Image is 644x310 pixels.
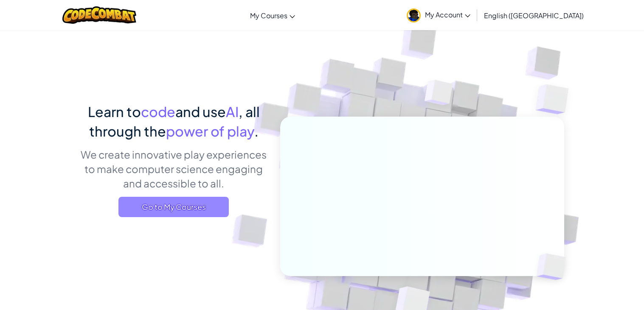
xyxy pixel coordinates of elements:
img: Overlap cubes [408,63,470,126]
span: My Account [425,10,470,19]
img: avatar [407,8,421,22]
a: English ([GEOGRAPHIC_DATA]) [480,4,588,27]
span: My Courses [250,11,287,20]
a: Go to My Courses [118,197,229,217]
span: code [141,103,175,120]
p: We create innovative play experiences to make computer science engaging and accessible to all. [80,147,267,190]
span: AI [226,103,239,120]
span: Learn to [88,103,141,120]
span: English ([GEOGRAPHIC_DATA]) [484,11,584,20]
span: and use [175,103,226,120]
img: Overlap cubes [522,236,586,298]
a: My Account [402,2,475,28]
span: power of play [166,123,254,140]
img: Overlap cubes [519,64,592,135]
span: . [254,123,259,140]
img: CodeCombat logo [62,6,137,24]
a: My Courses [246,4,299,27]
